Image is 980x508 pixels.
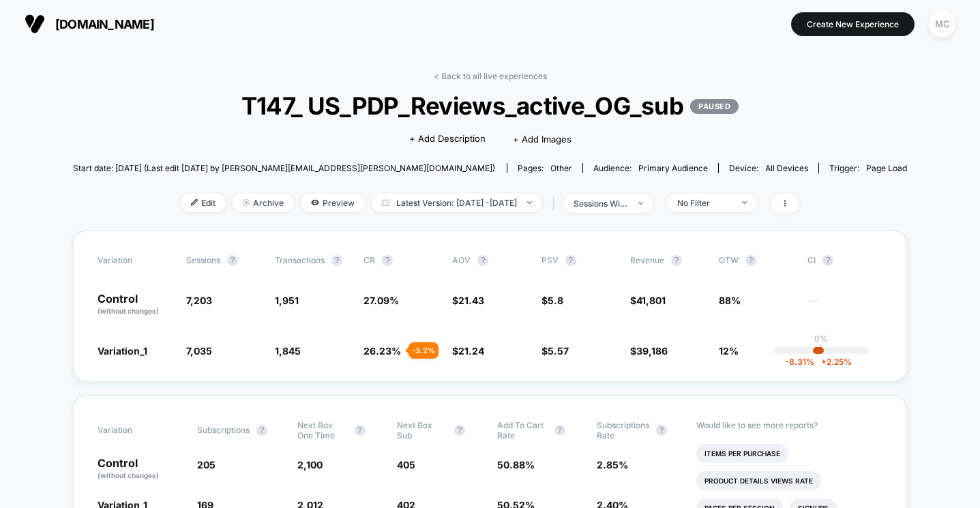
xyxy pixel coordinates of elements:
span: + [821,357,827,367]
span: 2,100 [297,459,323,470]
span: Sessions [186,255,220,265]
li: Items Per Purchase [696,444,788,463]
span: | [549,194,563,213]
button: ? [454,425,465,436]
span: 1,845 [275,345,301,357]
span: CI [807,255,882,266]
span: + Add Images [513,134,571,145]
span: 205 [197,459,216,470]
img: end [527,201,532,204]
span: Subscriptions Rate [597,420,649,440]
span: 405 [397,459,415,470]
span: 12% [719,345,739,357]
span: AOV [452,255,471,265]
img: Visually logo [25,14,45,34]
span: [DOMAIN_NAME] [55,17,154,31]
span: 88% [719,295,741,306]
span: Revenue [630,255,664,265]
button: ? [671,255,682,266]
button: ? [331,255,342,266]
span: 21.24 [458,345,484,357]
span: Add To Cart Rate [497,420,548,440]
span: OTW [719,255,794,266]
span: Next Box Sub [397,420,447,440]
p: Control [98,293,173,316]
span: CR [363,255,375,265]
span: 21.43 [458,295,484,306]
img: calendar [382,199,389,206]
span: Variation [98,420,173,440]
div: Audience: [593,163,708,173]
span: 1,951 [275,295,299,306]
span: 26.23 % [363,345,401,357]
a: < Back to all live experiences [434,71,547,81]
button: ? [382,255,393,266]
span: 5.8 [548,295,563,306]
span: Preview [301,194,365,212]
span: -8.31 % [785,357,814,367]
button: ? [256,425,267,436]
img: end [243,199,250,206]
span: Next Box One Time [297,420,348,440]
p: 0% [814,333,828,344]
span: PSV [541,255,559,265]
span: $ [630,295,666,306]
p: Would like to see more reports? [696,420,882,430]
button: ? [355,425,366,436]
button: MC [925,10,960,38]
div: Pages: [518,163,572,173]
button: ? [227,255,238,266]
span: Start date: [DATE] (Last edit [DATE] by [PERSON_NAME][EMAIL_ADDRESS][PERSON_NAME][DOMAIN_NAME]) [73,163,495,173]
button: ? [554,425,565,436]
button: [DOMAIN_NAME] [20,13,158,35]
div: Trigger: [829,163,907,173]
button: ? [565,255,576,266]
span: T147_ US_PDP_Reviews_active_OG_sub [115,91,865,120]
span: Device: [718,163,818,173]
button: Create New Experience [791,12,915,36]
span: all devices [765,163,808,173]
span: Transactions [275,255,325,265]
img: edit [191,199,198,206]
span: (without changes) [98,471,159,479]
span: Edit [181,194,226,212]
span: (without changes) [98,307,159,315]
button: ? [822,255,833,266]
span: Primary Audience [638,163,708,173]
div: No Filter [677,198,732,208]
span: 50.88 % [497,459,535,470]
img: end [638,202,643,205]
span: 7,203 [186,295,212,306]
li: Product Details Views Rate [696,471,821,490]
span: Variation_1 [98,345,147,357]
span: $ [541,345,569,357]
span: 2.85 % [597,459,628,470]
span: $ [452,345,484,357]
div: - 3.2 % [409,342,439,359]
p: Control [98,458,183,481]
span: 27.09 % [363,295,399,306]
span: $ [630,345,668,357]
span: Variation [98,255,173,266]
span: 5.57 [548,345,569,357]
span: 2.25 % [814,357,852,367]
div: sessions with impression [574,198,628,209]
div: MC [929,11,955,38]
span: --- [807,297,882,316]
span: other [550,163,572,173]
button: ? [477,255,488,266]
span: 41,801 [636,295,666,306]
span: Latest Version: [DATE] - [DATE] [372,194,542,212]
span: + Add Description [409,132,486,146]
p: | [820,344,822,354]
p: PAUSED [690,99,739,114]
span: Archive [233,194,294,212]
span: 39,186 [636,345,668,357]
span: $ [452,295,484,306]
span: Subscriptions [197,425,250,435]
img: end [742,201,747,204]
span: 7,035 [186,345,212,357]
button: ? [656,425,667,436]
span: $ [541,295,563,306]
button: ? [745,255,756,266]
